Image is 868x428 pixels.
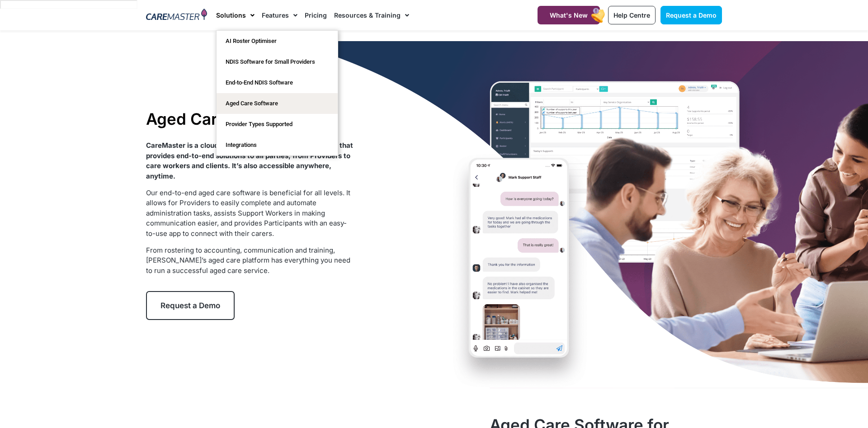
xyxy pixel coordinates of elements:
[146,109,354,128] h1: Aged Care Software
[217,72,338,93] a: End-to-End NDIS Software
[217,52,338,72] a: NDIS Software for Small Providers
[550,11,588,19] span: What's New
[146,291,235,320] a: Request a Demo
[666,11,717,19] span: Request a Demo
[146,141,353,180] strong: CareMaster is a cloud-based aged care software platform that provides end-to-end solutions to all...
[608,6,656,24] a: Help Centre
[217,31,338,52] a: AI Roster Optimiser
[660,6,722,24] a: Request a Demo
[217,135,338,155] a: Integrations
[538,6,600,24] a: What's New
[146,246,350,275] span: From rostering to accounting, communication and training, [PERSON_NAME]’s aged care platform has ...
[160,301,220,310] span: Request a Demo
[146,9,207,22] img: CareMaster Logo
[146,188,350,238] span: Our end-to-end aged care software is beneficial for all levels. It allows for Providers to easily...
[216,30,338,156] ul: Solutions
[217,114,338,135] a: Provider Types Supported
[217,93,338,114] a: Aged Care Software
[613,11,650,19] span: Help Centre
